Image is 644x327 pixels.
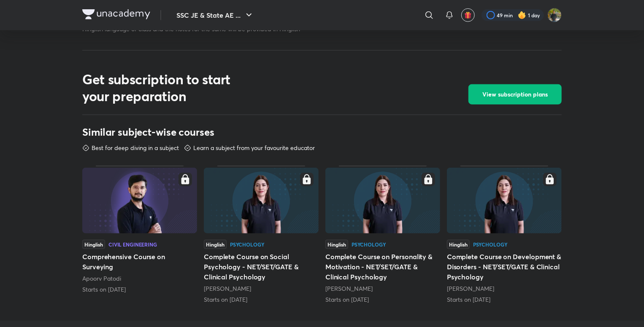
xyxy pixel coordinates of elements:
[82,240,105,249] span: Hinglish
[82,9,150,19] img: Company Logo
[330,173,435,186] div: right
[82,274,197,283] div: Apoorv Patodi
[204,240,227,249] span: Hinglish
[87,173,192,186] div: right
[325,295,440,304] div: Starts on 6th Oct
[82,285,197,294] div: Starts on 6th Oct
[92,144,179,152] p: Best for deep diving in a subject
[325,166,440,304] div: Complete Course on Personality & Motivation - NET/SET/GATE & Clinical Psychology
[108,242,157,247] div: Civil Engineering
[82,9,150,21] a: Company Logo
[230,242,265,247] div: Psychology
[447,166,562,304] div: Complete Course on Development & Disorders - NET/SET/GATE & Clinical Psychology
[82,125,562,139] h3: Similar subject-wise courses
[468,84,562,105] button: View subscription plans
[209,173,314,186] div: right
[82,71,255,105] h2: Get subscription to start your preparation
[547,8,562,22] img: shubham rawat
[171,7,259,24] button: SSC JE & State AE ...
[473,242,508,247] div: Psychology
[447,284,494,292] a: [PERSON_NAME]
[482,90,548,99] span: View subscription plans
[204,284,319,293] div: Hafsa Malik
[82,252,197,272] h5: Comprehensive Course on Surveying
[464,11,472,19] img: avatar
[325,252,440,282] h5: Complete Course on Personality & Motivation - NET/SET/GATE & Clinical Psychology
[204,295,319,304] div: Starts on 13th Nov
[447,252,562,282] h5: Complete Course on Development & Disorders - NET/SET/GATE & Clinical Psychology
[82,166,197,294] div: Comprehensive Course on Surveying
[447,295,562,304] div: Starts on 27th Oct
[447,284,562,293] div: Hafsa Malik
[461,8,475,22] button: avatar
[452,173,557,186] div: right
[204,252,319,282] h5: Complete Course on Social Psychology - NET/SET/GATE & Clinical Psychology
[82,274,121,282] a: Apoorv Patodi
[325,240,348,249] span: Hinglish
[325,284,373,292] a: [PERSON_NAME]
[325,284,440,293] div: Hafsa Malik
[518,11,526,19] img: streak
[193,144,315,152] p: Learn a subject from your favourite educator
[352,242,386,247] div: Psychology
[447,240,470,249] span: Hinglish
[204,166,319,304] div: Complete Course on Social Psychology - NET/SET/GATE & Clinical Psychology
[204,284,251,292] a: [PERSON_NAME]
